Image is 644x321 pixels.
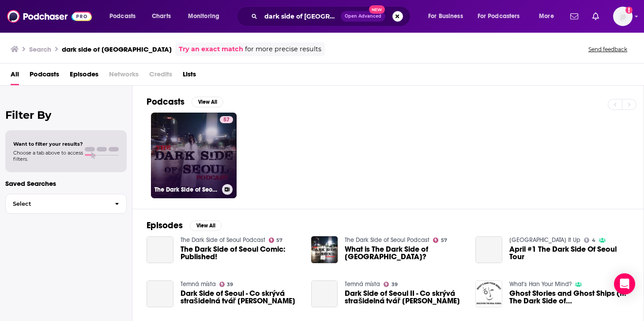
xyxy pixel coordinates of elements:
[181,290,301,305] a: Dark Side of Seoul - Co skrývá strašidelná tvář města
[183,67,196,85] a: Lists
[147,220,222,231] a: EpisodesView All
[345,236,429,244] a: The Dark Side of Seoul Podcast
[625,7,633,14] svg: Add a profile image
[149,67,172,85] span: Credits
[311,236,338,263] img: What is The Dark Side of Seoul?
[181,290,301,305] span: Dark Side of Seoul - Co skrývá strašidelná tvář [PERSON_NAME]
[509,280,572,288] a: What's Han Your Mind?
[509,290,629,305] span: Ghost Stories and Ghost Ships (ft. The Dark Side of [GEOGRAPHIC_DATA])
[152,10,171,23] span: Charts
[345,14,381,19] span: Open Advanced
[276,238,282,242] span: 57
[147,96,185,107] h2: Podcasts
[345,245,465,261] span: What is The Dark Side of [GEOGRAPHIC_DATA]?
[341,11,385,22] button: Open AdvancedNew
[30,67,59,85] a: Podcasts
[223,116,230,125] span: 57
[614,273,635,295] div: Open Intercom Messenger
[154,186,218,193] h3: The Dark Side of Seoul Podcast
[509,245,629,261] a: April #1 The Dark Side Of Seoul Tour
[345,290,465,305] span: Dark Side of Seoul II - Co skrývá strašidelná tvář [PERSON_NAME]
[181,245,301,261] a: The Dark Side of Seoul Comic: Published!
[147,236,173,263] a: The Dark Side of Seoul Comic: Published!
[219,282,233,287] a: 39
[70,67,98,85] a: Episodes
[509,290,629,305] a: Ghost Stories and Ghost Ships (ft. The Dark Side of Seoul)
[146,9,176,23] a: Charts
[613,7,633,26] img: User Profile
[533,9,565,23] button: open menu
[613,7,633,26] button: Show profile menu
[586,45,630,53] button: Send feedback
[62,45,172,53] h3: dark side of [GEOGRAPHIC_DATA]
[345,280,380,288] a: Temná místa
[433,238,447,243] a: 57
[5,179,127,188] p: Saved Searches
[151,113,237,198] a: 57The Dark Side of Seoul Podcast
[245,6,419,26] div: Search podcasts, credits, & more...
[109,10,136,23] span: Podcasts
[584,238,595,243] a: 4
[422,9,474,23] button: open menu
[181,236,265,244] a: The Dark Side of Seoul Podcast
[269,238,283,243] a: 57
[29,45,51,53] h3: Search
[589,9,603,24] a: Show notifications dropdown
[179,44,243,54] a: Try an exact match
[190,220,222,231] button: View All
[613,7,633,26] span: Logged in as RebeccaThomas9000
[5,109,127,121] h2: Filter By
[345,245,465,261] a: What is The Dark Side of Seoul?
[147,220,183,231] h2: Episodes
[245,44,321,54] span: for more precise results
[428,10,463,23] span: For Business
[182,9,231,23] button: open menu
[147,280,173,307] a: Dark Side of Seoul - Co skrývá strašidelná tvář města
[192,97,223,107] button: View All
[369,5,385,14] span: New
[311,280,338,307] a: Dark Side of Seoul II - Co skrývá strašidelná tvář města
[441,238,447,242] span: 57
[509,236,580,244] a: Seoul It Up
[478,10,520,23] span: For Podcasters
[13,150,83,162] span: Choose a tab above to access filters.
[103,9,147,23] button: open menu
[11,67,19,85] a: All
[220,116,233,123] a: 57
[188,10,219,23] span: Monitoring
[5,194,127,214] button: Select
[13,141,83,147] span: Want to filter your results?
[227,283,233,287] span: 39
[261,9,341,23] input: Search podcasts, credits, & more...
[472,9,533,23] button: open menu
[6,201,108,207] span: Select
[109,67,139,85] span: Networks
[384,282,398,287] a: 39
[475,236,502,263] a: April #1 The Dark Side Of Seoul Tour
[345,290,465,305] a: Dark Side of Seoul II - Co skrývá strašidelná tvář města
[147,96,223,107] a: PodcastsView All
[7,8,92,25] img: Podchaser - Follow, Share and Rate Podcasts
[392,283,398,287] span: 39
[592,238,595,242] span: 4
[475,280,502,307] img: Ghost Stories and Ghost Ships (ft. The Dark Side of Seoul)
[539,10,554,23] span: More
[567,9,582,24] a: Show notifications dropdown
[181,280,216,288] a: Temná místa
